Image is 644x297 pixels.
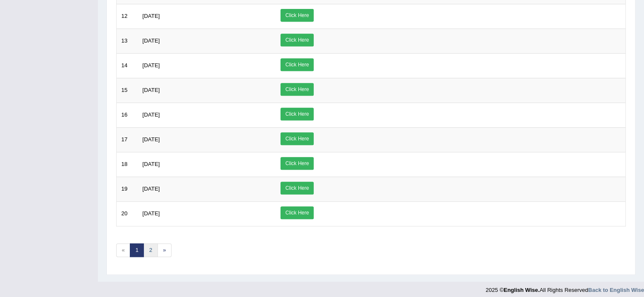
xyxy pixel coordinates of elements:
[117,53,138,78] td: 14
[486,282,644,294] div: 2025 © All Rights Reserved
[280,9,313,22] a: Click Here
[143,186,160,192] span: [DATE]
[280,206,313,219] a: Click Here
[117,4,138,29] td: 12
[280,108,313,120] a: Click Here
[504,287,539,293] strong: English Wise.
[143,37,160,44] span: [DATE]
[157,243,172,257] a: »
[143,13,160,19] span: [DATE]
[117,29,138,53] td: 13
[280,34,313,46] a: Click Here
[143,210,160,217] span: [DATE]
[143,62,160,69] span: [DATE]
[117,177,138,201] td: 19
[588,287,644,293] a: Back to English Wise
[117,201,138,226] td: 20
[117,127,138,152] td: 17
[280,157,313,170] a: Click Here
[280,182,313,194] a: Click Here
[280,132,313,145] a: Click Here
[280,83,313,96] a: Click Here
[143,111,160,118] span: [DATE]
[280,58,313,71] a: Click Here
[117,152,138,177] td: 18
[117,78,138,103] td: 15
[143,136,160,143] span: [DATE]
[143,87,160,93] span: [DATE]
[130,243,144,257] a: 1
[117,103,138,127] td: 16
[143,161,160,167] span: [DATE]
[143,243,157,257] a: 2
[116,243,130,257] span: «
